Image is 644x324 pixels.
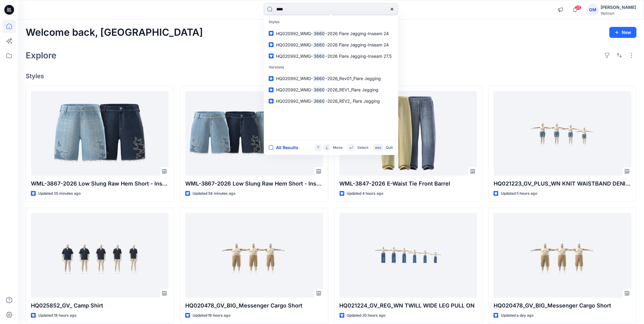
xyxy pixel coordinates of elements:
p: HQ025852_GV_ Camp Shirt [31,301,169,310]
mark: 3660 [313,98,326,105]
button: All Results [269,144,302,151]
button: New [609,27,637,38]
a: HQ020992_WMG-3660-2026_Rev01_Flare Jegging [265,73,397,84]
div: [PERSON_NAME] [601,4,636,11]
span: -2026 Flare Jegging-Inseam 27.5 [326,53,392,59]
mark: 3660 [313,53,326,60]
p: Updated 25 minutes ago [38,190,81,197]
p: WML-3867-2026 Low Slung Raw Hem Short - Inseam 7" [31,179,169,188]
p: esc [375,145,381,151]
span: -2026 Flare Jegging-Inseam 24 [326,31,389,36]
span: -2026_REV1_Flare Jegging [326,87,379,92]
p: HQ020478_GV_BIG_Messenger Cargo Short [185,301,323,310]
span: -2026_REV2_ Flare Jegging [326,98,380,104]
p: WML-3867-2026 Low Slung Raw Hem Short - Inseam 7" [185,179,323,188]
a: HQ020478_GV_BIG_Messenger Cargo Short [185,213,323,298]
span: HQ020992_WMG- [276,87,313,92]
a: WML-3867-2026 Low Slung Raw Hem Short - Inseam 7" [31,91,169,176]
a: HQ020992_WMG-3660-2026 Flare Jegging-Inseam 24 [265,39,397,50]
p: Quit [386,145,393,151]
a: HQ021224_GV_REG_WN TWILL WIDE LEG PULL ON [340,213,477,298]
p: Updated 36 minutes ago [193,190,236,197]
span: HQ020992_WMG- [276,98,313,104]
p: Updated 20 hours ago [347,312,386,319]
p: HQ020478_GV_BIG_Messenger Cargo Short [494,301,631,310]
span: HQ020992_WMG- [276,76,313,81]
a: HQ020992_WMG-3660-2026 Flare Jegging-Inseam 27.5 [265,50,397,62]
p: Select [357,145,368,151]
span: HQ020992_WMG- [276,42,313,47]
p: Updated 19 hours ago [193,312,231,319]
a: HQ020992_WMG-3660-2026 Flare Jegging-Inseam 24 [265,28,397,39]
h2: Explore [26,50,57,60]
p: Versions [265,62,397,73]
a: HQ020478_GV_BIG_Messenger Cargo Short [494,213,631,298]
p: Updated 5 hours ago [501,190,537,197]
span: HQ020992_WMG- [276,53,313,59]
h2: Welcome back, [GEOGRAPHIC_DATA] [26,27,203,38]
div: Walmart [601,11,636,16]
a: WML-3867-2026 Low Slung Raw Hem Short - Inseam 7" [185,91,323,176]
p: Move [333,145,343,151]
p: Updated 4 hours ago [347,190,384,197]
span: -2026_Rev01_Flare Jegging [326,76,381,81]
p: Updated 18 hours ago [38,312,76,319]
a: HQ025852_GV_ Camp Shirt [31,213,169,298]
div: GM [587,4,598,15]
mark: 3660 [313,86,326,93]
mark: 3660 [313,30,326,37]
span: -2026 Flare Jegging-Inseam 24 [326,42,389,47]
a: HQ020992_WMG-3660-2026_REV1_Flare Jegging [265,84,397,95]
p: Styles [265,17,397,28]
a: WML-3847-2026 E-Waist Tie Front Barrel [340,91,477,176]
span: 25 [575,5,582,10]
mark: 3660 [313,41,326,48]
mark: 3660 [313,75,326,82]
p: WML-3847-2026 E-Waist Tie Front Barrel [340,179,477,188]
p: Updated a day ago [501,312,534,319]
p: HQ021224_GV_REG_WN TWILL WIDE LEG PULL ON [340,301,477,310]
h4: Styles [26,72,637,80]
a: HQ020992_WMG-3660-2026_REV2_ Flare Jegging [265,95,397,107]
span: HQ020992_WMG- [276,31,313,36]
a: HQ021223_GV_PLUS_WN KNIT WAISTBAND DENIM SHORT [494,91,631,176]
p: HQ021223_GV_PLUS_WN KNIT WAISTBAND DENIM SHORT [494,179,631,188]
